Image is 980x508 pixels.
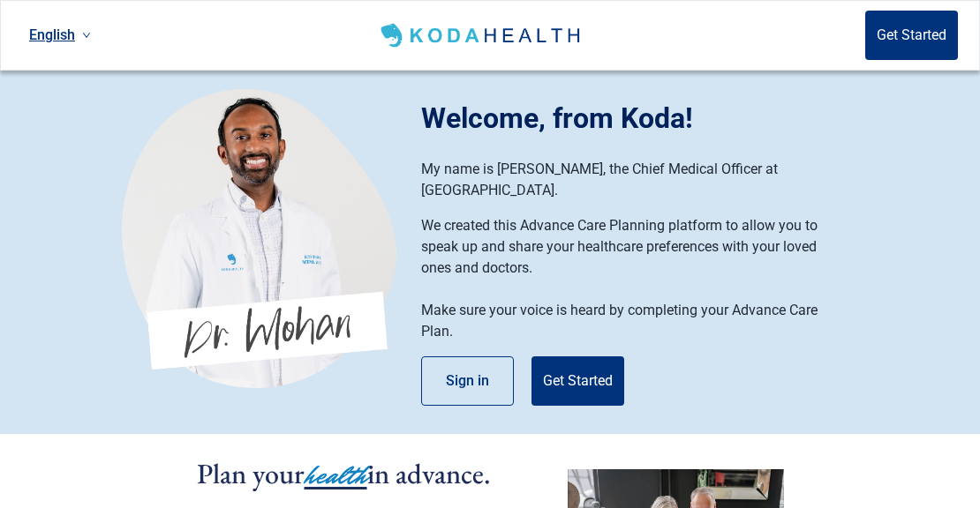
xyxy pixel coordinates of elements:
[421,159,841,201] p: My name is [PERSON_NAME], the Chief Medical Officer at [GEOGRAPHIC_DATA].
[421,97,858,139] h1: Welcome, from Koda!
[421,356,514,406] button: Sign in
[82,31,91,40] span: down
[122,88,396,388] img: Koda Health
[305,456,367,495] span: health
[421,300,841,342] p: Make sure your voice is heard by completing your Advance Care Plan.
[531,356,624,406] button: Get Started
[865,11,958,60] button: Get Started
[377,21,586,49] img: Koda Health
[22,20,98,49] a: Current language: English
[367,455,491,492] span: in advance.
[197,455,305,492] span: Plan your
[421,215,841,279] p: We created this Advance Care Planning platform to allow you to speak up and share your healthcare...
